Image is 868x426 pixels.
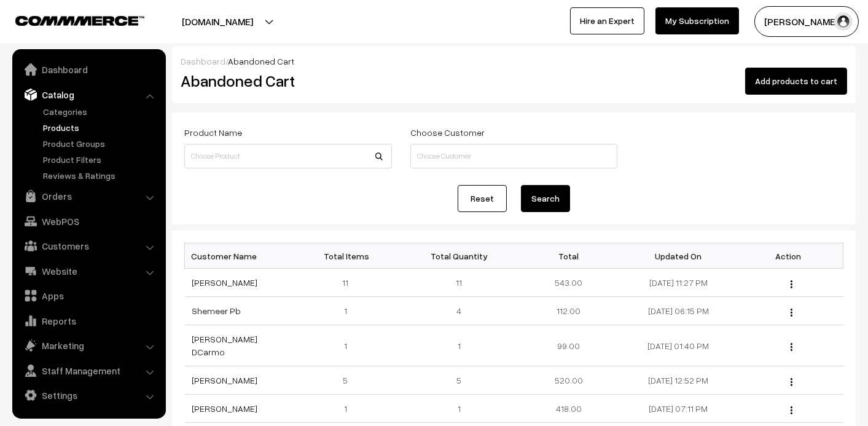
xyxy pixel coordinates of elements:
td: 1 [294,395,404,423]
h2: Abandoned Cart [181,71,391,90]
a: Hire an Expert [570,7,644,34]
td: 99.00 [514,325,624,366]
img: COMMMERCE [15,16,144,25]
a: [PERSON_NAME] [192,403,258,414]
td: 11 [404,269,514,297]
a: Settings [15,384,162,406]
div: / [181,55,847,68]
img: Menu [791,406,792,414]
td: [DATE] 11:27 PM [624,269,733,297]
img: Menu [791,378,792,386]
span: Abandoned Cart [228,56,294,66]
a: [PERSON_NAME] [192,277,258,288]
img: Menu [791,343,792,351]
td: [DATE] 01:40 PM [624,325,733,366]
button: Search [521,185,570,212]
a: Dashboard [15,58,162,81]
td: 5 [404,366,514,395]
a: Customers [15,235,162,257]
td: [DATE] 06:15 PM [624,297,733,325]
th: Action [733,243,843,269]
a: WebPOS [15,210,162,232]
a: Marketing [15,334,162,357]
a: COMMMERCE [15,12,123,27]
a: [PERSON_NAME] [192,375,258,385]
td: 1 [404,325,514,366]
th: Total Items [294,243,404,269]
th: Total Quantity [404,243,514,269]
a: Reports [15,310,162,332]
td: 112.00 [514,297,624,325]
td: [DATE] 12:52 PM [624,366,733,395]
a: Reviews & Ratings [40,169,162,182]
label: Product Name [184,126,242,139]
label: Choose Customer [410,126,485,139]
td: 5 [294,366,404,395]
a: Product Groups [40,137,162,150]
input: Choose Product [184,144,392,168]
a: Website [15,260,162,282]
a: Staff Management [15,360,162,382]
a: Apps [15,285,162,307]
a: Categories [40,105,162,118]
td: [DATE] 07:11 PM [624,395,733,423]
a: Product Filters [40,153,162,166]
a: Orders [15,185,162,207]
td: 1 [404,395,514,423]
img: user [834,12,853,31]
th: Updated On [624,243,733,269]
td: 520.00 [514,366,624,395]
a: [PERSON_NAME] DCarmo [192,334,258,357]
img: Menu [791,309,792,317]
th: Total [514,243,624,269]
td: 11 [294,269,404,297]
a: Dashboard [181,56,225,66]
input: Choose Customer [410,144,618,168]
td: 4 [404,297,514,325]
a: My Subscription [655,7,739,34]
a: Shemeer Pb [192,306,241,316]
td: 1 [294,297,404,325]
td: 543.00 [514,269,624,297]
td: 1 [294,325,404,366]
button: [PERSON_NAME]… [754,6,859,37]
a: Products [40,121,162,134]
td: 418.00 [514,395,624,423]
button: [DOMAIN_NAME] [139,6,296,37]
a: Reset [458,185,507,212]
img: Menu [791,280,792,288]
th: Customer Name [185,243,295,269]
a: Catalog [15,84,162,106]
button: Add products to cart [745,68,847,95]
